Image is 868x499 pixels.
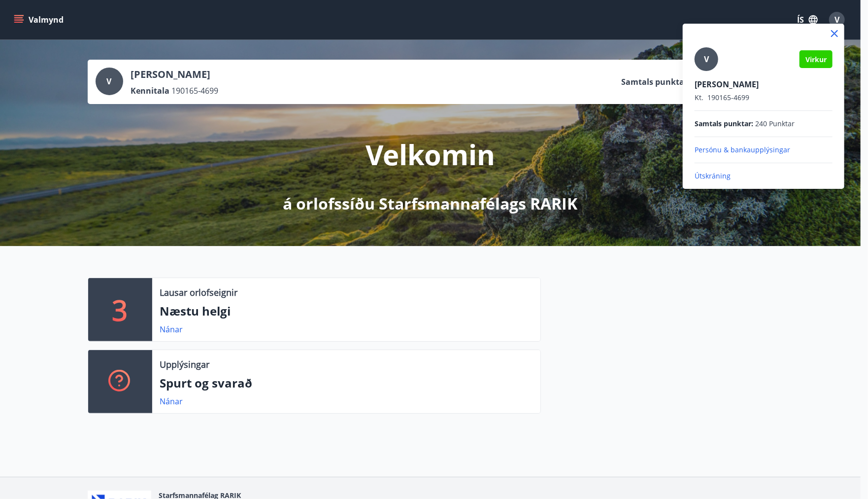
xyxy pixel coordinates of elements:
[695,145,833,155] p: Persónu & bankaupplýsingar
[704,54,709,65] span: V
[695,171,833,181] p: Útskráning
[755,119,795,129] span: 240 Punktar
[805,55,827,64] span: Virkur
[695,119,753,129] span: Samtals punktar :
[695,93,703,102] span: Kt.
[695,93,833,103] p: 190165-4699
[695,79,833,90] p: [PERSON_NAME]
